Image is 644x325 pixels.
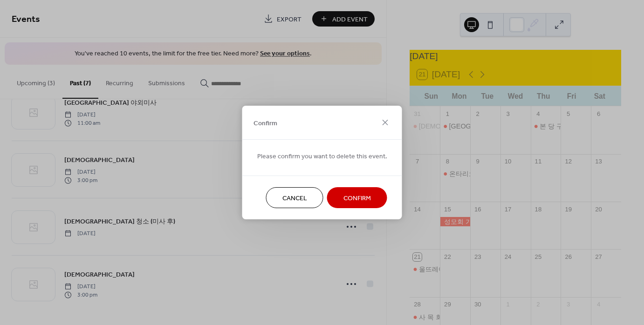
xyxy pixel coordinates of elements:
[253,118,277,128] span: Confirm
[257,152,387,162] span: Please confirm you want to delete this event.
[266,187,323,208] button: Cancel
[282,194,307,203] span: Cancel
[343,194,371,203] span: Confirm
[327,187,387,208] button: Confirm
